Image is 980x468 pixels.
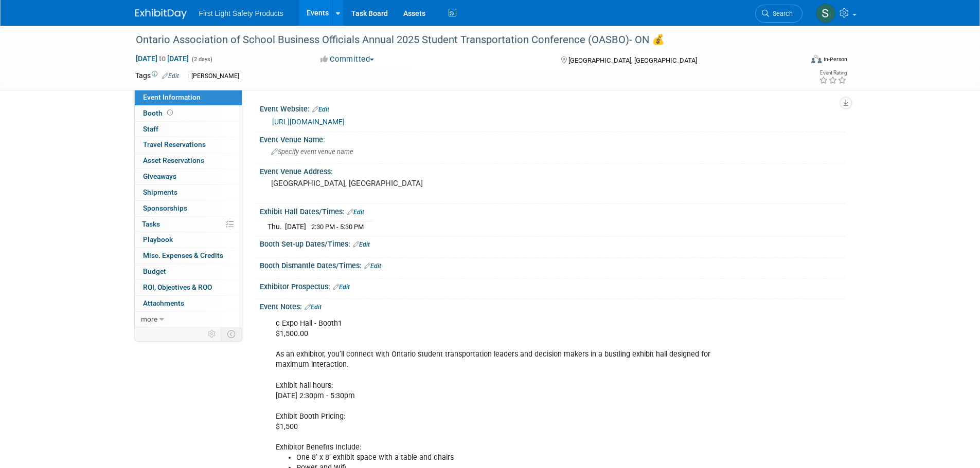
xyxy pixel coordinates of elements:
[135,106,242,121] a: Booth
[143,109,175,117] span: Booth
[199,9,283,17] span: First Light Safety Products
[333,284,350,291] a: Edit
[755,5,803,23] a: Search
[143,172,176,180] span: Giveaways
[142,220,160,228] span: Tasks
[819,70,847,76] div: Event Rating
[312,106,329,113] a: Edit
[296,453,726,463] li: One 8’ x 8’ exhibit space with a table and chairs
[311,223,364,231] span: 2:30 PM - 5:30 PM
[268,221,285,232] td: Thu.
[143,125,158,133] span: Staff
[260,236,845,250] div: Booth Set-up Dates/Times:
[317,54,378,65] button: Committed
[135,70,179,82] td: Tags
[143,235,173,244] span: Playbook
[143,267,166,275] span: Budget
[135,153,242,169] a: Asset Reservations
[135,264,242,279] a: Budget
[135,217,242,232] a: Tasks
[823,55,847,63] div: In-Person
[305,304,322,311] a: Edit
[135,54,189,63] span: [DATE] [DATE]
[260,279,845,292] div: Exhibitor Prospectus:
[135,169,242,184] a: Giveaways
[135,122,242,137] a: Staff
[135,90,242,105] a: Event Information
[143,283,212,291] span: ROI, Objectives & ROO
[260,164,845,177] div: Event Venue Address:
[143,299,184,307] span: Attachments
[143,251,223,259] span: Misc. Expenses & Credits
[135,296,242,311] a: Attachments
[135,9,187,19] img: ExhibitDay
[135,185,242,200] a: Shipments
[143,93,201,101] span: Event Information
[271,179,492,188] pre: [GEOGRAPHIC_DATA], [GEOGRAPHIC_DATA]
[811,55,822,63] img: Format-Inperson.png
[135,312,242,327] a: more
[271,148,353,156] span: Specify event venue name
[347,209,364,216] a: Edit
[816,4,835,23] img: Steph Willemsen
[135,248,242,264] a: Misc. Expenses & Credits
[132,31,787,49] div: Ontario Association of School Business Officials Annual 2025 Student Transportation Conference (O...
[203,327,221,341] td: Personalize Event Tab Strip
[135,280,242,295] a: ROI, Objectives & ROO
[221,327,242,341] td: Toggle Event Tabs
[143,188,177,196] span: Shipments
[165,109,175,117] span: Booth not reserved yet
[272,118,345,126] a: [URL][DOMAIN_NAME]
[191,56,212,63] span: (2 days)
[260,258,845,271] div: Booth Dismantle Dates/Times:
[742,53,848,69] div: Event Format
[260,299,845,312] div: Event Notes:
[143,156,204,164] span: Asset Reservations
[135,137,242,153] a: Travel Reservations
[285,221,306,232] td: [DATE]
[141,315,157,323] span: more
[135,201,242,216] a: Sponsorships
[162,72,179,80] a: Edit
[364,263,381,270] a: Edit
[568,57,697,64] span: [GEOGRAPHIC_DATA], [GEOGRAPHIC_DATA]
[143,140,206,148] span: Travel Reservations
[188,71,242,82] div: [PERSON_NAME]
[143,204,187,212] span: Sponsorships
[260,132,845,145] div: Event Venue Name:
[135,232,242,248] a: Playbook
[769,10,793,17] span: Search
[353,241,370,248] a: Edit
[157,54,167,63] span: to
[260,204,845,217] div: Exhibit Hall Dates/Times:
[260,101,845,115] div: Event Website:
